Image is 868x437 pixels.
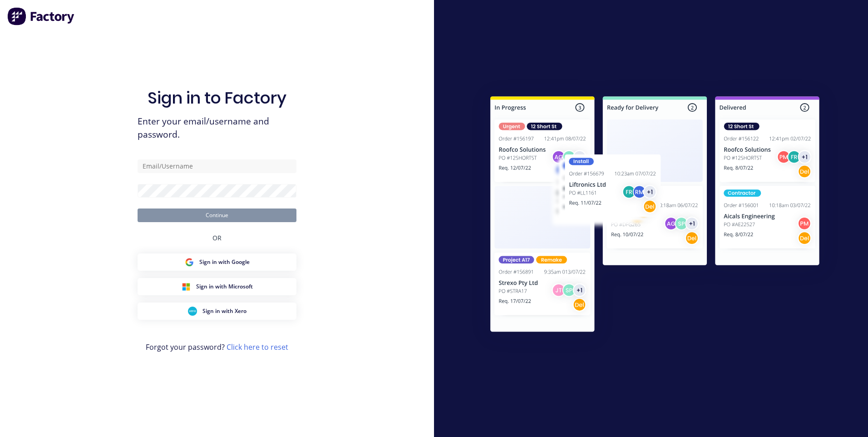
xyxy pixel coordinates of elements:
div: OR [212,222,222,253]
button: Google Sign inSign in with Google [138,253,296,271]
button: Microsoft Sign inSign in with Microsoft [138,278,296,295]
button: Continue [138,209,296,222]
span: Sign in with Xero [202,307,247,315]
button: Xero Sign inSign in with Xero [138,303,296,320]
img: Google Sign in [185,258,194,267]
a: Click here to reset [227,342,288,352]
span: Enter your email/username and password. [138,115,296,141]
span: Sign in with Microsoft [196,283,253,291]
img: Microsoft Sign in [182,282,191,291]
img: Xero Sign in [188,307,197,316]
span: Forgot your password? [146,342,288,353]
input: Email/Username [138,159,296,173]
h1: Sign in to Factory [148,88,286,108]
img: Factory [7,7,75,25]
img: Sign in [470,78,839,353]
span: Sign in with Google [199,258,250,266]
